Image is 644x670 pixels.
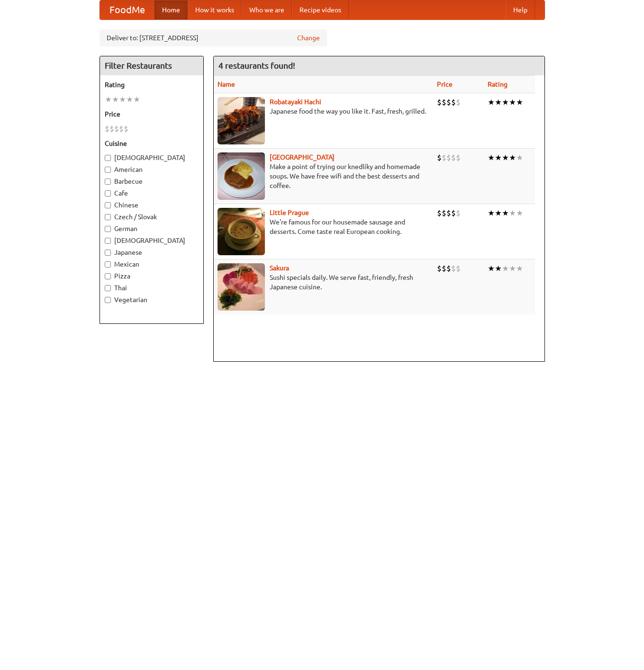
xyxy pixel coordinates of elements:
[133,94,140,105] li: ★
[488,208,495,218] li: ★
[105,261,111,268] input: Mexican
[218,152,265,200] img: czechpoint.jpg
[105,214,111,220] input: Czech / Slovak
[446,208,451,218] li: $
[105,238,111,244] input: [DEMOGRAPHIC_DATA]
[105,248,199,257] label: Japanese
[218,263,265,311] img: sakura.jpg
[218,61,295,70] ng-pluralize: 4 restaurants found!
[105,94,112,105] li: ★
[270,209,309,216] a: Little Prague
[105,285,111,291] input: Thai
[437,80,453,88] a: Price
[516,208,523,218] li: ★
[100,29,327,46] div: Deliver to: [STREET_ADDRESS]
[442,97,446,107] li: $
[495,263,502,274] li: ★
[105,250,111,256] input: Japanese
[105,165,199,174] label: American
[100,56,203,75] h4: Filter Restaurants
[105,155,111,161] input: [DEMOGRAPHIC_DATA]
[218,97,265,144] img: robatayaki.jpg
[218,162,430,190] p: Make a point of trying our knedlíky and homemade soups. We have free wifi and the best desserts a...
[456,97,461,107] li: $
[105,236,199,245] label: [DEMOGRAPHIC_DATA]
[442,263,446,274] li: $
[105,167,111,173] input: American
[516,97,523,107] li: ★
[270,153,335,161] b: [GEOGRAPHIC_DATA]
[105,259,199,269] label: Mexican
[218,80,235,88] a: Name
[218,107,430,116] p: Japanese food the way you like it. Fast, fresh, grilled.
[105,224,199,233] label: German
[456,263,461,274] li: $
[446,263,451,274] li: $
[451,97,456,107] li: $
[442,152,446,163] li: $
[218,217,430,236] p: We're famous for our housemade sausage and desserts. Come taste real European cooking.
[297,33,320,43] a: Change
[105,271,199,281] label: Pizza
[495,97,502,107] li: ★
[446,97,451,107] li: $
[119,124,124,134] li: $
[218,208,265,255] img: littleprague.jpg
[188,0,242,19] a: How it works
[105,177,199,186] label: Barbecue
[502,97,509,107] li: ★
[105,202,111,208] input: Chinese
[451,208,456,218] li: $
[502,208,509,218] li: ★
[456,208,461,218] li: $
[105,188,199,198] label: Cafe
[105,190,111,197] input: Cafe
[488,263,495,274] li: ★
[437,208,442,218] li: $
[502,263,509,274] li: ★
[495,208,502,218] li: ★
[105,109,199,119] h5: Price
[516,263,523,274] li: ★
[506,0,535,19] a: Help
[437,263,442,274] li: $
[114,124,119,134] li: $
[112,94,119,105] li: ★
[495,152,502,163] li: ★
[270,264,289,272] a: Sakura
[105,124,109,134] li: $
[218,273,430,292] p: Sushi specials daily. We serve fast, friendly, fresh Japanese cuisine.
[446,152,451,163] li: $
[488,97,495,107] li: ★
[437,97,442,107] li: $
[105,226,111,232] input: German
[292,0,349,19] a: Recipe videos
[242,0,292,19] a: Who we are
[442,208,446,218] li: $
[509,208,516,218] li: ★
[437,152,442,163] li: $
[451,152,456,163] li: $
[456,152,461,163] li: $
[105,139,199,148] h5: Cuisine
[488,80,508,88] a: Rating
[154,0,188,19] a: Home
[502,152,509,163] li: ★
[100,0,154,19] a: FoodMe
[124,124,128,134] li: $
[270,98,321,106] a: Robatayaki Hachi
[105,179,111,185] input: Barbecue
[105,283,199,293] label: Thai
[109,124,114,134] li: $
[105,295,199,304] label: Vegetarian
[126,94,133,105] li: ★
[105,200,199,210] label: Chinese
[105,153,199,162] label: [DEMOGRAPHIC_DATA]
[451,263,456,274] li: $
[105,273,111,279] input: Pizza
[509,263,516,274] li: ★
[119,94,126,105] li: ★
